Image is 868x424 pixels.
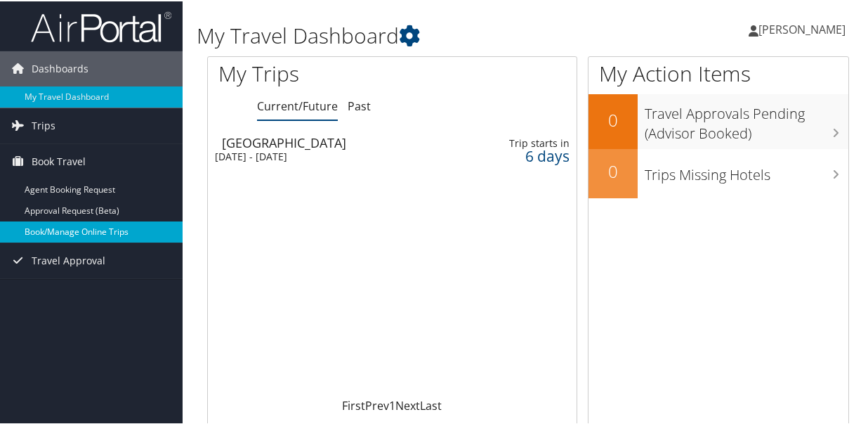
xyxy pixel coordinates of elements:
[365,397,389,412] a: Prev
[588,93,848,147] a: 0Travel Approvals Pending (Advisor Booked)
[197,20,638,49] h1: My Travel Dashboard
[222,135,445,148] div: [GEOGRAPHIC_DATA]
[32,242,105,277] span: Travel Approval
[588,58,848,87] h1: My Action Items
[588,107,638,131] h2: 0
[348,97,371,113] a: Past
[342,397,365,412] a: First
[257,97,338,113] a: Current/Future
[395,397,420,412] a: Next
[420,397,442,412] a: Last
[588,158,638,182] h2: 0
[749,7,860,49] a: [PERSON_NAME]
[218,58,412,87] h1: My Trips
[487,148,570,161] div: 6 days
[32,107,55,142] span: Trips
[758,20,846,36] span: [PERSON_NAME]
[645,96,848,142] h3: Travel Approvals Pending (Advisor Booked)
[32,50,88,85] span: Dashboards
[215,149,438,162] div: [DATE] - [DATE]
[389,397,395,412] a: 1
[645,157,848,184] h3: Trips Missing Hotels
[588,148,848,197] a: 0Trips Missing Hotels
[487,136,570,148] div: Trip starts in
[31,9,171,42] img: airportal-logo.png
[32,143,86,178] span: Book Travel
